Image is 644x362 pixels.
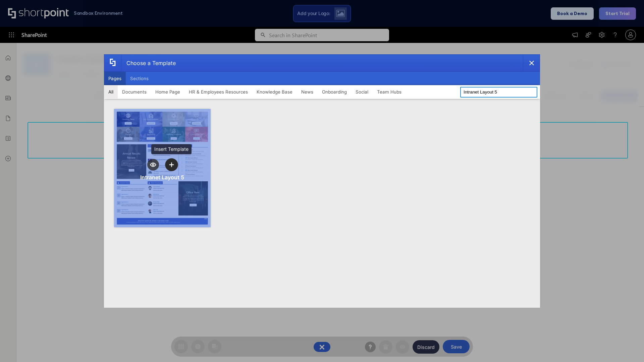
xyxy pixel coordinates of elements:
button: Pages [104,72,126,85]
button: News [297,85,318,99]
iframe: Chat Widget [523,284,644,362]
input: Search [460,87,537,98]
div: Choose a Template [121,55,176,71]
button: Home Page [151,85,184,99]
button: HR & Employees Resources [184,85,252,99]
div: template selector [104,54,540,308]
button: Team Hubs [373,85,406,99]
button: All [104,85,118,99]
button: Onboarding [318,85,351,99]
button: Documents [118,85,151,99]
button: Social [351,85,373,99]
button: Knowledge Base [252,85,297,99]
button: Sections [126,72,153,85]
div: Intranet Layout 5 [140,174,184,181]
